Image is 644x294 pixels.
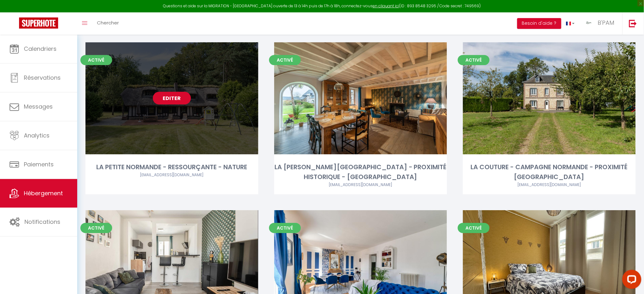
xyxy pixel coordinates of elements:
a: Editer [530,260,568,273]
div: Airbnb [274,182,447,188]
span: Notifications [24,218,60,226]
img: ... [584,18,594,28]
span: Activé [80,223,112,233]
span: B'PAM [598,19,614,27]
div: LA [PERSON_NAME][GEOGRAPHIC_DATA] - PROXIMITÉ HISTORIQUE - [GEOGRAPHIC_DATA] [274,162,447,182]
button: Besoin d'aide ? [517,18,561,29]
a: Editer [342,92,380,104]
span: Activé [458,55,490,65]
a: Editer [153,92,191,104]
span: Paiements [24,160,54,168]
a: Chercher [92,12,124,35]
span: Hébergement [24,189,63,197]
a: Editer [153,260,191,273]
div: LA PETITE NORMANDE - RESSOURÇANTE - NATURE [85,162,258,172]
div: Airbnb [463,182,636,188]
span: Activé [269,223,301,233]
span: Activé [269,55,301,65]
img: logout [629,19,637,27]
div: LA COUTURE - CAMPAGNE NORMANDE - PROXIMITÉ [GEOGRAPHIC_DATA] [463,162,636,182]
a: en cliquant ici [373,3,399,9]
iframe: LiveChat chat widget [617,267,644,294]
span: Réservations [24,74,61,82]
span: Messages [24,103,53,110]
span: Calendriers [24,45,57,53]
a: Editer [342,260,380,273]
a: Editer [530,92,568,104]
span: Activé [458,223,490,233]
img: Super Booking [19,17,58,29]
span: Chercher [97,19,119,26]
div: Airbnb [85,172,258,178]
a: ... B'PAM [580,12,622,35]
span: Activé [80,55,112,65]
span: Analytics [24,131,50,139]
